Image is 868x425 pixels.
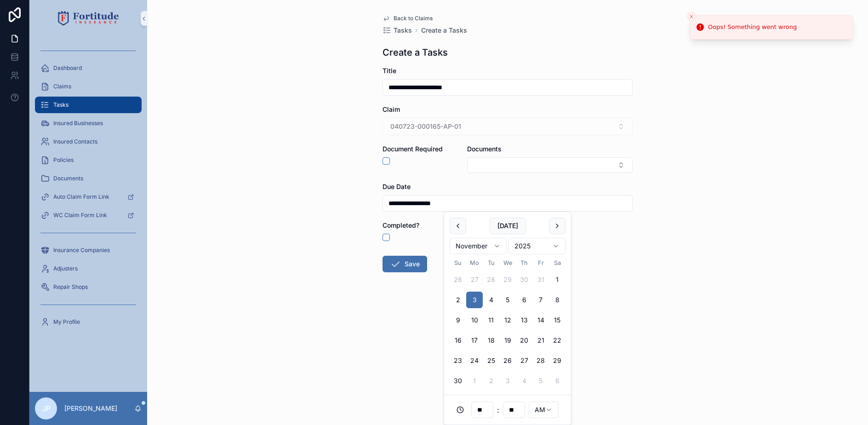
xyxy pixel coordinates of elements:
span: Insured Contacts [53,138,97,145]
button: Thursday, November 27th, 2025 [516,352,532,369]
button: Sunday, November 9th, 2025 [450,312,466,328]
div: Oops! Something went wrong [708,23,797,32]
a: Tasks [35,97,142,113]
button: Tuesday, December 2nd, 2025 [483,373,499,389]
button: Friday, November 14th, 2025 [532,312,549,328]
a: Adjusters [35,260,142,277]
img: App logo [58,11,119,26]
span: Tasks [53,101,69,109]
span: WC Claim Form Link [53,212,107,219]
button: Saturday, November 8th, 2025 [549,292,565,308]
button: Saturday, November 1st, 2025 [549,271,565,288]
span: Insured Businesses [53,120,103,127]
th: Sunday [450,258,466,268]
a: Insured Contacts [35,133,142,150]
button: Tuesday, October 28th, 2025 [483,271,499,288]
th: Tuesday [483,258,499,268]
button: Friday, November 7th, 2025 [532,292,549,308]
button: Saturday, November 29th, 2025 [549,352,565,369]
a: Create a Tasks [421,26,467,35]
span: Due Date [383,183,411,190]
span: Title [383,67,396,75]
button: Sunday, November 30th, 2025 [450,373,466,389]
div: : [450,401,565,419]
button: Friday, November 21st, 2025 [532,332,549,349]
span: Documents [53,175,83,182]
table: November 2025 [450,258,565,389]
a: My Profile [35,314,142,330]
a: Back to Claims [383,15,433,22]
button: Tuesday, November 4th, 2025 [483,292,499,308]
a: Tasks [383,26,412,35]
button: Monday, November 17th, 2025 [466,332,483,349]
a: Insured Businesses [35,115,142,132]
th: Saturday [549,258,565,268]
span: Documents [467,145,502,153]
button: Tuesday, November 25th, 2025 [483,352,499,369]
button: Friday, December 5th, 2025 [532,373,549,389]
button: Monday, November 3rd, 2025, selected [466,292,483,308]
span: Tasks [394,26,412,35]
button: Thursday, October 30th, 2025 [516,271,532,288]
button: Thursday, November 6th, 2025 [516,292,532,308]
span: Insurance Companies [53,247,110,254]
span: Claims [53,83,71,90]
button: Friday, October 31st, 2025 [532,271,549,288]
button: Wednesday, December 3rd, 2025 [499,373,516,389]
a: Claims [35,78,142,95]
button: Thursday, November 20th, 2025 [516,332,532,349]
button: Thursday, November 13th, 2025 [516,312,532,328]
button: Tuesday, November 18th, 2025 [483,332,499,349]
span: My Profile [53,318,80,326]
button: Sunday, October 26th, 2025 [450,271,466,288]
a: Policies [35,152,142,168]
button: Tuesday, November 11th, 2025 [483,312,499,328]
th: Friday [532,258,549,268]
button: Save [383,256,427,272]
th: Monday [466,258,483,268]
a: WC Claim Form Link [35,207,142,224]
a: Dashboard [35,60,142,76]
a: Repair Shops [35,279,142,295]
button: Monday, November 10th, 2025 [466,312,483,328]
th: Thursday [516,258,532,268]
button: Wednesday, October 29th, 2025 [499,271,516,288]
button: Sunday, November 2nd, 2025 [450,292,466,308]
a: Documents [35,170,142,187]
span: Auto Claim Form Link [53,193,109,201]
button: Wednesday, November 26th, 2025 [499,352,516,369]
span: Completed? [383,221,419,229]
button: Wednesday, November 5th, 2025 [499,292,516,308]
span: Policies [53,156,74,164]
button: Saturday, December 6th, 2025 [549,373,565,389]
span: Back to Claims [394,15,433,22]
a: Insurance Companies [35,242,142,258]
div: scrollable content [29,37,147,342]
button: [DATE] [490,218,526,234]
span: Claim [383,105,400,113]
span: Repair Shops [53,283,88,291]
button: Select Button [467,157,633,173]
button: Sunday, November 23rd, 2025 [450,352,466,369]
p: [PERSON_NAME] [64,404,117,413]
button: Friday, November 28th, 2025 [532,352,549,369]
th: Wednesday [499,258,516,268]
button: Sunday, November 16th, 2025 [450,332,466,349]
span: Dashboard [53,64,82,72]
button: Saturday, November 15th, 2025 [549,312,565,328]
button: Close toast [687,12,696,21]
button: Monday, December 1st, 2025 [466,373,483,389]
button: Monday, November 24th, 2025 [466,352,483,369]
h1: Create a Tasks [383,46,448,59]
button: Saturday, November 22nd, 2025 [549,332,565,349]
span: Adjusters [53,265,78,272]
button: Thursday, December 4th, 2025 [516,373,532,389]
button: Wednesday, November 19th, 2025 [499,332,516,349]
span: JP [42,403,51,414]
button: Monday, October 27th, 2025 [466,271,483,288]
button: Wednesday, November 12th, 2025 [499,312,516,328]
span: Document Required [383,145,443,153]
a: Auto Claim Form Link [35,189,142,205]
